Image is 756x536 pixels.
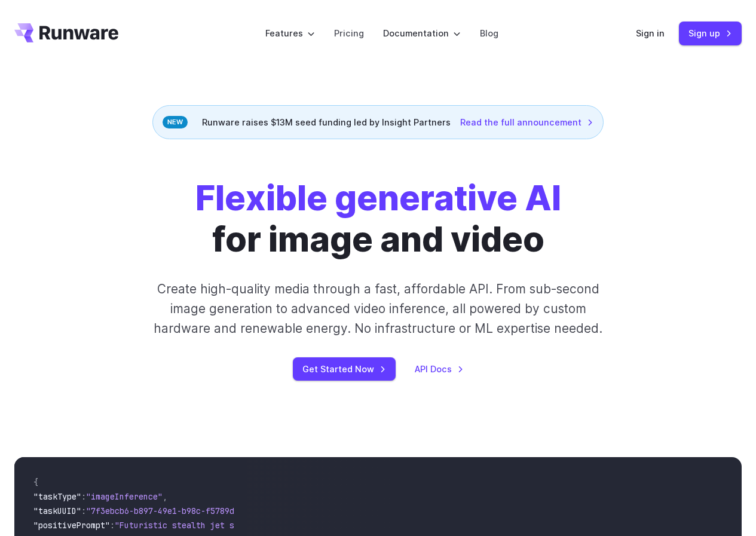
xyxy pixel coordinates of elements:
div: Runware raises $13M seed funding led by Insight Partners [152,105,604,139]
span: , [163,491,167,502]
p: Create high-quality media through a fast, affordable API. From sub-second image generation to adv... [145,279,611,339]
span: "positivePrompt" [33,520,110,531]
a: Read the full announcement [460,115,593,129]
h1: for image and video [195,177,561,260]
span: { [33,477,38,488]
span: "taskUUID" [33,506,81,516]
a: Blog [480,26,498,40]
label: Features [265,26,315,40]
span: "Futuristic stealth jet streaking through a neon-lit cityscape with glowing purple exhaust" [115,520,550,531]
label: Documentation [383,26,461,40]
a: Pricing [334,26,364,40]
a: Sign up [679,22,742,45]
span: "imageInference" [86,491,163,502]
span: : [81,491,86,502]
span: : [110,520,115,531]
a: Get Started Now [293,357,396,381]
a: Sign in [636,26,665,40]
a: Go to / [14,23,118,42]
span: "7f3ebcb6-b897-49e1-b98c-f5789d2d40d7" [86,506,268,516]
a: API Docs [415,362,464,376]
span: : [81,506,86,516]
strong: Flexible generative AI [195,177,561,219]
span: "taskType" [33,491,81,502]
